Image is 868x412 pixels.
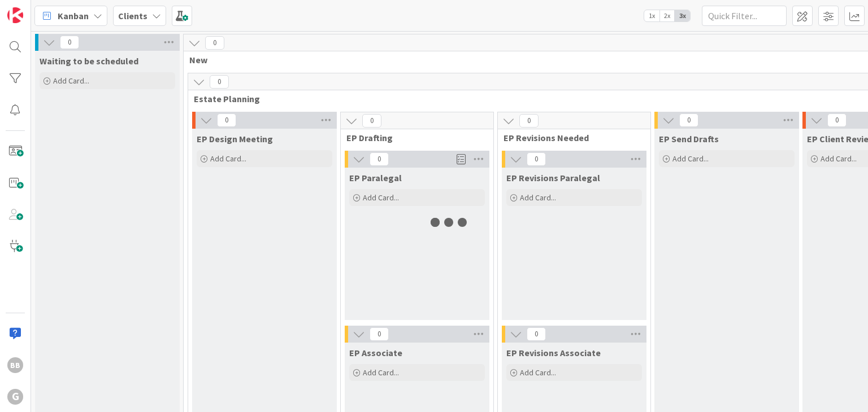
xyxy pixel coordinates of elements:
span: 0 [370,327,389,341]
span: 0 [217,113,236,127]
div: G [7,389,23,405]
span: 0 [205,36,224,50]
span: EP Drafting [346,132,479,143]
span: 0 [210,75,229,89]
span: EP Design Meeting [197,133,273,144]
span: EP Revisions Needed [504,132,636,143]
span: EP Paralegal [349,172,402,183]
span: Add Card... [363,367,399,378]
span: Add Card... [520,192,556,203]
span: Add Card... [672,154,709,164]
b: Clients [118,10,147,21]
span: EP Revisions Associate [506,347,601,358]
span: 2x [659,10,675,21]
span: 0 [519,114,539,128]
span: 0 [527,152,546,166]
span: Waiting to be scheduled [40,55,138,67]
span: Add Card... [210,154,246,164]
span: 0 [679,113,698,127]
span: 0 [370,152,389,166]
span: 1x [644,10,659,21]
span: EP Revisions Paralegal [506,172,600,183]
span: EP Associate [349,347,402,358]
span: 0 [362,114,381,128]
span: Add Card... [821,154,857,164]
span: 0 [827,113,847,127]
div: BB [7,357,23,373]
img: Visit kanbanzone.com [7,7,23,23]
span: 0 [60,36,79,49]
span: 0 [527,327,546,341]
span: Add Card... [520,367,556,378]
span: Add Card... [363,192,399,203]
input: Quick Filter... [702,6,787,26]
span: 3x [675,10,690,21]
span: EP Send Drafts [659,133,719,144]
span: Kanban [58,9,89,23]
span: Add Card... [53,76,89,86]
